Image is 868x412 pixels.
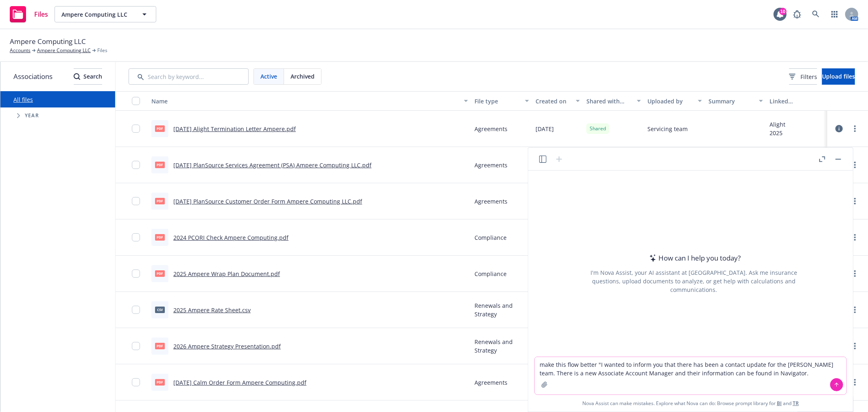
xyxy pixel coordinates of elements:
input: Toggle Row Selected [132,125,140,133]
span: Active [260,72,277,81]
div: Linked associations [770,97,824,105]
svg: Search [74,73,80,80]
span: Upload files [822,72,855,80]
button: Ampere Computing LLC [55,6,156,22]
a: Search [808,6,824,22]
a: more [850,341,860,351]
a: Switch app [826,6,843,22]
span: Ampere Computing LLC [61,10,132,19]
span: Agreements [474,378,507,387]
div: File type [474,97,520,105]
a: more [850,196,860,206]
textarea: make this flow better "I wanted to inform you that there has been a contact update for the [PERSO... [535,357,846,394]
div: I'm Nova Assist, your AI assistant at [GEOGRAPHIC_DATA]. Ask me insurance questions, upload docum... [579,268,808,294]
a: BI [777,400,782,407]
button: Shared with client [583,91,644,111]
div: Name [151,97,459,105]
a: Accounts [10,47,31,54]
a: 2025 Ampere Rate Sheet.csv [173,306,251,314]
div: 2025 [770,129,785,137]
button: Filters [789,68,817,85]
div: Tree Example [0,107,115,124]
span: Associations [13,71,52,82]
input: Toggle Row Selected [132,161,140,169]
button: Uploaded by [644,91,705,111]
input: Search by keyword... [129,68,249,85]
button: SearchSearch [74,68,102,85]
input: Toggle Row Selected [132,270,140,278]
a: [DATE] Calm Order Form Ampere Computing.pdf [173,379,306,386]
button: Summary [705,91,766,111]
a: Files [7,3,51,26]
a: 2024 PCORI Check Ampere Computing.pdf [173,234,289,241]
a: Ampere Computing LLC [37,47,91,54]
a: more [850,305,860,315]
span: pdf [155,198,165,204]
span: Renewals and Strategy [474,337,529,355]
input: Toggle Row Selected [132,197,140,205]
span: Archived [291,72,315,81]
span: Compliance [474,270,507,278]
span: Files [34,11,48,18]
button: Name [148,91,471,111]
a: more [850,232,860,242]
a: 2025 Ampere Wrap Plan Document.pdf [173,270,280,278]
a: All files [13,96,33,103]
button: Linked associations [766,91,827,111]
span: Agreements [474,161,507,169]
a: more [850,124,860,134]
span: Compliance [474,233,507,242]
a: more [850,269,860,278]
a: TR [793,400,799,407]
span: Nova Assist can make mistakes. Explore what Nova can do: Browse prompt library for and [582,395,799,412]
input: Toggle Row Selected [132,342,140,350]
span: pdf [155,162,165,168]
span: Ampere Computing LLC [10,36,86,47]
input: Toggle Row Selected [132,233,140,241]
div: Alight [770,120,785,129]
span: Filters [789,72,817,81]
div: Search [74,69,102,84]
div: Uploaded by [647,97,693,105]
span: pdf [155,343,165,349]
span: Files [97,47,107,54]
div: Shared with client [586,97,632,105]
button: File type [471,91,532,111]
div: 10 [779,8,787,15]
button: Created on [532,91,583,111]
div: Summary [708,97,754,105]
span: Filters [800,72,817,81]
span: Year [25,113,39,118]
a: [DATE] Alight Termination Letter Ampere.pdf [173,125,296,133]
span: csv [155,307,165,313]
span: pdf [155,125,165,131]
a: Report a Bug [789,6,805,22]
input: Toggle Row Selected [132,306,140,314]
div: Created on [536,97,571,105]
span: pdf [155,379,165,385]
input: Select all [132,97,140,105]
div: How can I help you today? [647,253,741,263]
span: Agreements [474,125,507,133]
button: Upload files [822,68,855,85]
a: 2026 Ampere Strategy Presentation.pdf [173,342,281,350]
a: more [850,160,860,170]
span: Renewals and Strategy [474,301,529,318]
span: pdf [155,234,165,240]
span: [DATE] [536,125,554,133]
a: [DATE] PlanSource Services Agreement (PSA) Ampere Computing LLC.pdf [173,161,372,169]
a: more [850,377,860,387]
span: pdf [155,270,165,276]
span: Agreements [474,197,507,206]
input: Toggle Row Selected [132,378,140,386]
span: Shared [590,125,606,132]
a: [DATE] PlanSource Customer Order Form Ampere Computing LLC.pdf [173,197,362,205]
span: Servicing team [647,125,688,133]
